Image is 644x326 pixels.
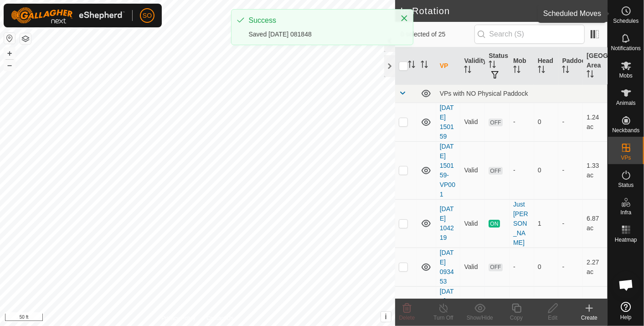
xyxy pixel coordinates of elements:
p-sorticon: Activate to sort [408,62,415,69]
span: Notifications [611,46,641,51]
div: Edit [535,314,571,322]
button: i [381,312,391,322]
div: Create [571,314,608,322]
button: Map Layers [20,33,31,44]
a: [DATE] 150159-VP001 [440,143,455,198]
td: - [558,103,583,141]
td: 2.27 ac [583,248,608,286]
a: Help [608,298,644,324]
td: Valid [460,199,485,248]
p-sorticon: Activate to sort [538,67,545,74]
div: Show/Hide [462,314,498,322]
div: - [513,117,531,127]
div: Open chat [613,271,640,299]
td: Valid [460,141,485,199]
span: ON [489,220,500,228]
span: 0 selected of 25 [401,30,474,39]
td: Valid [460,248,485,286]
div: Success [249,15,391,26]
a: [DATE] 150159 [440,104,454,140]
th: Paddock [558,47,583,85]
p-sorticon: Activate to sort [513,67,520,74]
a: Contact Us [206,314,233,322]
th: Head [534,47,559,85]
img: Gallagher Logo [11,7,125,24]
span: Heatmap [615,237,637,243]
button: Close [398,12,411,25]
td: 6.87 ac [583,199,608,248]
h2: In Rotation [401,5,588,16]
span: Neckbands [612,128,639,133]
td: - [558,248,583,286]
span: 25 [588,4,598,18]
td: Valid [460,286,485,325]
td: - [558,199,583,248]
span: SO [143,11,152,21]
span: Animals [616,100,636,106]
th: Validity [460,47,485,85]
input: Search (S) [474,25,585,44]
td: 1 [534,199,559,248]
td: 2.52 ac [583,286,608,325]
td: 1.33 ac [583,141,608,199]
span: Status [618,182,634,188]
td: 0 [534,141,559,199]
span: OFF [489,264,502,271]
span: OFF [489,167,502,175]
th: Status [485,47,510,85]
th: [GEOGRAPHIC_DATA] Area [583,47,608,85]
td: - [558,141,583,199]
p-sorticon: Activate to sort [489,62,496,69]
span: Schedules [613,18,639,24]
span: VPs [621,155,631,160]
p-sorticon: Activate to sort [587,72,594,79]
div: Just [PERSON_NAME] [513,200,531,248]
div: Copy [498,314,535,322]
td: - [558,286,583,325]
div: VPs with NO Physical Paddock [440,90,604,97]
td: 1.24 ac [583,103,608,141]
a: [DATE] 093453 [440,249,454,285]
th: VP [436,47,461,85]
p-sorticon: Activate to sort [421,62,428,69]
button: + [4,48,15,59]
a: Privacy Policy [161,314,196,322]
a: [DATE] 093608 [440,288,454,324]
div: Turn Off [425,314,462,322]
span: OFF [489,119,502,126]
button: – [4,60,15,71]
a: [DATE] 104219 [440,205,454,241]
div: - [513,262,531,272]
td: Valid [460,103,485,141]
span: Help [620,315,632,320]
td: 0 [534,286,559,325]
span: Mobs [619,73,633,78]
th: Mob [510,47,534,85]
div: Saved [DATE] 081848 [249,30,391,39]
p-sorticon: Activate to sort [464,67,471,74]
button: Reset Map [4,33,15,44]
td: 0 [534,103,559,141]
span: Delete [399,315,415,321]
span: i [385,313,386,321]
span: Infra [620,210,631,215]
p-sorticon: Activate to sort [562,67,569,74]
td: 0 [534,248,559,286]
div: - [513,166,531,175]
